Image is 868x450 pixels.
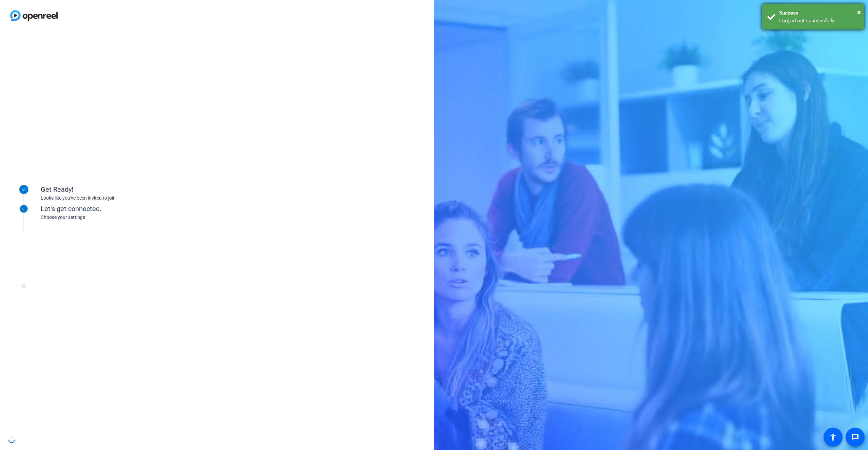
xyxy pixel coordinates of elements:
div: Let's get connected. [41,204,176,214]
div: Success [779,9,859,17]
div: Choose your settings [41,214,176,221]
span: × [857,8,861,16]
div: Get Ready! [41,184,176,195]
div: Logged out successfully [779,17,859,25]
mat-icon: accessibility [829,433,837,441]
mat-icon: message [851,433,859,441]
button: Close [857,7,861,17]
